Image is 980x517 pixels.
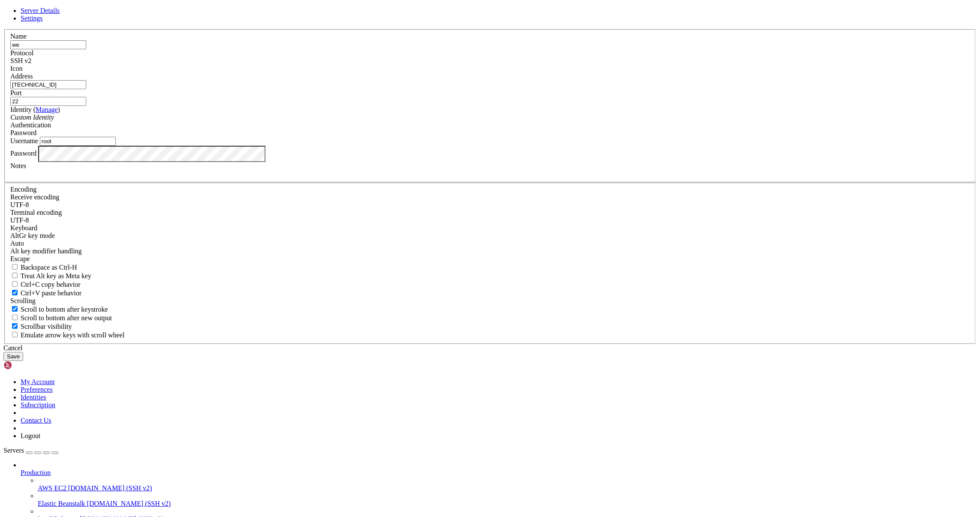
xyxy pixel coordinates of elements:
li: AWS EC2 [DOMAIN_NAME] (SSH v2) [38,477,977,492]
a: Preferences [21,386,53,393]
span: Ctrl+C copy behavior [21,281,81,288]
input: Server Name [10,40,86,49]
label: Username [10,137,38,144]
label: The vertical scrollbar mode. [10,323,72,330]
label: If true, the backspace should send BS ('\x08', aka ^H). Otherwise the backspace key should send '... [10,264,77,271]
div: Custom Identity [10,114,970,121]
a: AWS EC2 [DOMAIN_NAME] (SSH v2) [38,484,977,492]
span: Scrollbar visibility [21,323,72,330]
span: Servers [3,447,24,454]
input: Host Name or IP [10,80,86,89]
input: Ctrl+C copy behavior [12,281,18,287]
a: Elastic Beanstalk [DOMAIN_NAME] (SSH v2) [38,500,977,508]
img: Shellngn [3,361,53,370]
div: Auto [10,240,970,247]
a: Manage [36,106,58,113]
div: SSH v2 [10,57,970,65]
label: Notes [10,162,26,169]
span: Escape [10,255,30,262]
div: Escape [10,255,970,263]
a: Settings [21,15,43,22]
a: Server Details [21,7,60,14]
span: Auto [10,240,24,247]
button: Save [3,352,23,361]
label: Ctrl-C copies if true, send ^C to host if false. Ctrl-Shift-C sends ^C to host if true, copies if... [10,281,81,288]
span: AWS EC2 [38,484,66,492]
li: Elastic Beanstalk [DOMAIN_NAME] (SSH v2) [38,492,977,508]
label: Controls how the Alt key is handled. Escape: Send an ESC prefix. 8-Bit: Add 128 to the typed char... [10,247,82,255]
span: ( ) [33,106,60,113]
a: Identities [21,394,46,401]
label: Password [10,150,36,157]
span: Scroll to bottom after keystroke [21,306,108,313]
label: Name [10,33,27,40]
label: When using the alternative screen buffer, and DECCKM (Application Cursor Keys) is active, mouse w... [10,331,124,339]
input: Port Number [10,97,86,106]
x-row: Connecting [TECHNICAL_ID]... [3,3,869,11]
div: Password [10,129,970,137]
label: Encoding [10,186,36,193]
span: Emulate arrow keys with scroll wheel [21,331,124,339]
span: SSH v2 [10,57,31,64]
label: Address [10,72,33,80]
a: Subscription [21,401,55,409]
label: Authentication [10,121,51,129]
span: Password [10,129,36,136]
label: Set the expected encoding for data received from the host. If the encodings do not match, visual ... [10,193,59,201]
a: Contact Us [21,417,51,424]
input: Scroll to bottom after keystroke [12,306,18,312]
label: Port [10,89,22,96]
label: Whether the Alt key acts as a Meta key or as a distinct Alt key. [10,272,91,280]
label: Scrolling [10,297,36,304]
label: Ctrl+V pastes if true, sends ^V to host if false. Ctrl+Shift+V sends ^V to host if true, pastes i... [10,289,81,297]
a: Production [21,469,977,477]
span: Elastic Beanstalk [38,500,85,507]
div: Cancel [3,344,977,352]
span: [DOMAIN_NAME] (SSH v2) [68,484,152,492]
span: Scroll to bottom after new output [21,314,112,322]
span: Ctrl+V paste behavior [21,289,81,297]
a: My Account [21,378,55,385]
span: [DOMAIN_NAME] (SSH v2) [87,500,171,507]
label: Keyboard [10,224,37,231]
div: UTF-8 [10,201,970,209]
span: Treat Alt key as Meta key [21,272,91,280]
input: Ctrl+V paste behavior [12,290,18,295]
input: Login Username [40,137,116,146]
a: Logout [21,432,40,439]
label: Whether to scroll to the bottom on any keystroke. [10,306,108,313]
input: Scroll to bottom after new output [12,315,18,320]
span: Backspace as Ctrl-H [21,264,77,271]
input: Backspace as Ctrl-H [12,264,18,270]
i: Custom Identity [10,114,54,121]
span: UTF-8 [10,201,29,208]
div: (0, 1) [3,11,7,18]
label: Set the expected encoding for data received from the host. If the encodings do not match, visual ... [10,232,55,239]
span: Production [21,469,51,476]
label: The default terminal encoding. ISO-2022 enables character map translations (like graphics maps). ... [10,209,62,216]
label: Identity [10,106,60,113]
label: Scroll to bottom after new output. [10,314,112,322]
a: Servers [3,447,58,454]
label: Icon [10,65,22,72]
label: Protocol [10,49,33,57]
input: Scrollbar visibility [12,323,18,329]
input: Emulate arrow keys with scroll wheel [12,332,18,337]
input: Treat Alt key as Meta key [12,273,18,278]
span: UTF-8 [10,216,29,224]
div: UTF-8 [10,216,970,224]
